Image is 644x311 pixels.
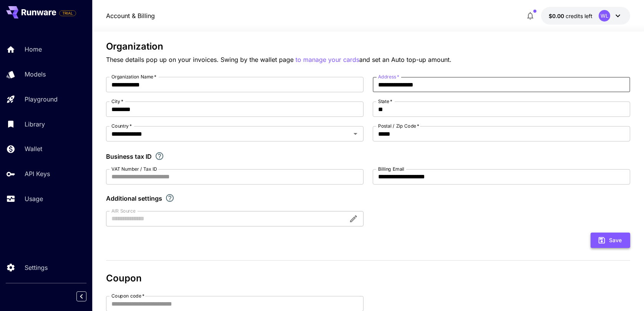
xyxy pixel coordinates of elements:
label: Postal / Zip Code [378,123,419,129]
span: These details pop up on your invoices. Swing by the wallet page [106,56,295,63]
label: Address [378,73,399,80]
label: Organization Name [111,73,156,80]
label: Billing Email [378,166,404,172]
label: AIR Source [111,208,135,214]
label: City [111,98,123,105]
p: Playground [25,95,58,104]
h3: Coupon [106,273,630,284]
nav: breadcrumb [106,11,155,20]
div: $0.00 [549,12,593,20]
span: TRIAL [60,10,76,16]
label: VAT Number / Tax ID [111,166,157,172]
button: to manage your cards [295,55,359,65]
p: Home [25,45,42,54]
span: and set an Auto top-up amount. [359,56,451,63]
button: Collapse sidebar [76,291,86,301]
h3: Organization [106,41,630,52]
p: API Keys [25,169,50,178]
svg: If you are a business tax registrant, please enter your business tax ID here. [155,151,164,161]
span: credits left [566,13,593,19]
div: Collapse sidebar [82,289,92,303]
label: Coupon code [111,293,144,299]
button: $0.00WL [541,7,630,25]
span: Add your payment card to enable full platform functionality. [59,8,76,18]
p: Models [25,70,46,79]
p: Settings [25,263,48,272]
label: State [378,98,392,105]
p: Wallet [25,144,42,153]
label: Country [111,123,132,129]
a: Account & Billing [106,11,155,20]
button: Save [591,233,630,248]
p: Additional settings [106,194,162,203]
div: WL [599,10,610,22]
svg: Explore additional customization settings [165,193,174,203]
p: Usage [25,194,43,203]
p: Library [25,120,45,129]
iframe: Chat Widget [606,274,644,311]
span: $0.00 [549,13,566,19]
p: Business tax ID [106,152,152,161]
button: Open [350,128,361,139]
